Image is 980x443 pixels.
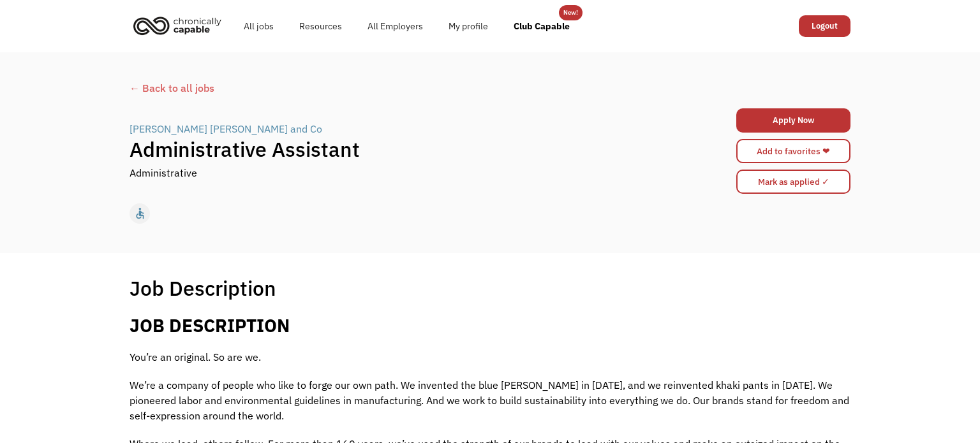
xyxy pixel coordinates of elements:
p: We’re a company of people who like to forge our own path. We invented the blue [PERSON_NAME] in [... [130,377,850,423]
a: Club Capable [501,6,583,47]
a: Apply Now [736,108,850,133]
a: All Employers [355,6,436,47]
a: ← Back to all jobs [130,80,850,96]
div: New! [563,5,578,20]
div: [PERSON_NAME] [PERSON_NAME] and Co [130,121,322,136]
b: JOB DESCRIPTION [130,314,290,337]
form: Mark as applied form [736,166,850,197]
a: home [130,11,231,40]
a: Logout [799,15,850,37]
a: My profile [436,6,501,47]
div: Administrative [130,165,197,180]
p: You’re an original. So are we. [130,349,850,365]
input: Mark as applied ✓ [736,170,850,194]
img: Chronically Capable logo [130,11,225,40]
a: All jobs [231,6,286,47]
div: accessible [133,204,147,223]
a: [PERSON_NAME] [PERSON_NAME] and Co [130,121,325,136]
a: Add to favorites ❤ [736,139,850,163]
a: Resources [286,6,355,47]
h1: Administrative Assistant [130,136,671,162]
h1: Job Description [130,275,276,301]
